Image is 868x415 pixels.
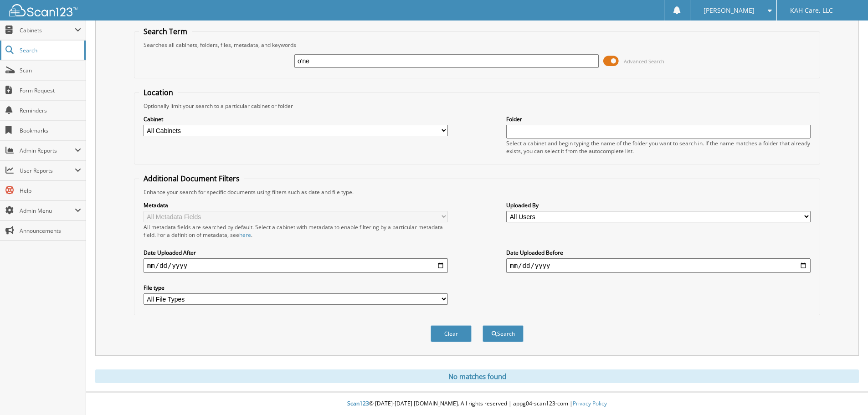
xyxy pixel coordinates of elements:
label: Date Uploaded Before [506,249,811,256]
span: [PERSON_NAME] [704,8,755,13]
input: start [144,258,448,273]
span: Scan [20,67,81,74]
label: File type [144,284,448,292]
span: Admin Menu [20,207,75,215]
span: Scan123 [347,400,369,407]
button: Search [483,325,524,342]
label: Folder [506,115,811,123]
span: Bookmarks [20,127,81,134]
span: Advanced Search [624,58,664,65]
button: Clear [431,325,472,342]
legend: Location [139,87,178,97]
span: Cabinets [20,26,75,34]
input: end [506,258,811,273]
span: Admin Reports [20,147,75,154]
label: Uploaded By [506,201,811,209]
div: No matches found [95,369,859,383]
span: Reminders [20,107,81,114]
div: Select a cabinet and begin typing the name of the folder you want to search in. If the name match... [506,139,811,155]
legend: Search Term [139,26,192,36]
span: Form Request [20,87,81,94]
iframe: Chat Widget [822,371,868,415]
span: KAH Care, LLC [790,8,833,13]
label: Date Uploaded After [144,249,448,256]
legend: Additional Document Filters [139,174,244,184]
span: Help [20,187,81,195]
div: All metadata fields are searched by default. Select a cabinet with metadata to enable filtering b... [144,223,448,239]
a: here [239,231,251,239]
div: Enhance your search for specific documents using filters such as date and file type. [139,188,815,196]
div: © [DATE]-[DATE] [DOMAIN_NAME]. All rights reserved | appg04-scan123-com | [86,393,868,415]
label: Metadata [144,201,448,209]
img: scan123-logo-white.svg [9,4,77,16]
a: Privacy Policy [573,400,607,407]
div: Searches all cabinets, folders, files, metadata, and keywords [139,41,815,49]
span: Announcements [20,227,81,235]
span: User Reports [20,167,75,174]
label: Cabinet [144,115,448,123]
div: Optionally limit your search to a particular cabinet or folder [139,102,815,110]
span: Search [20,46,80,54]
